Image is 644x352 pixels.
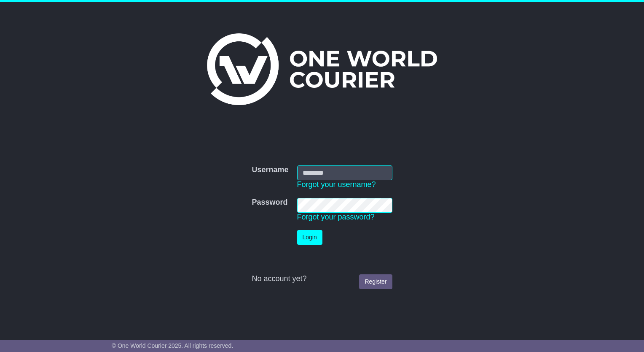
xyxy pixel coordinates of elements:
[252,274,392,284] div: No account yet?
[207,33,437,105] img: One World
[297,180,376,189] a: Forgot your username?
[112,342,233,349] span: © One World Courier 2025. All rights reserved.
[252,165,288,175] label: Username
[359,274,392,289] a: Register
[297,213,375,221] a: Forgot your password?
[252,198,287,207] label: Password
[297,230,322,245] button: Login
